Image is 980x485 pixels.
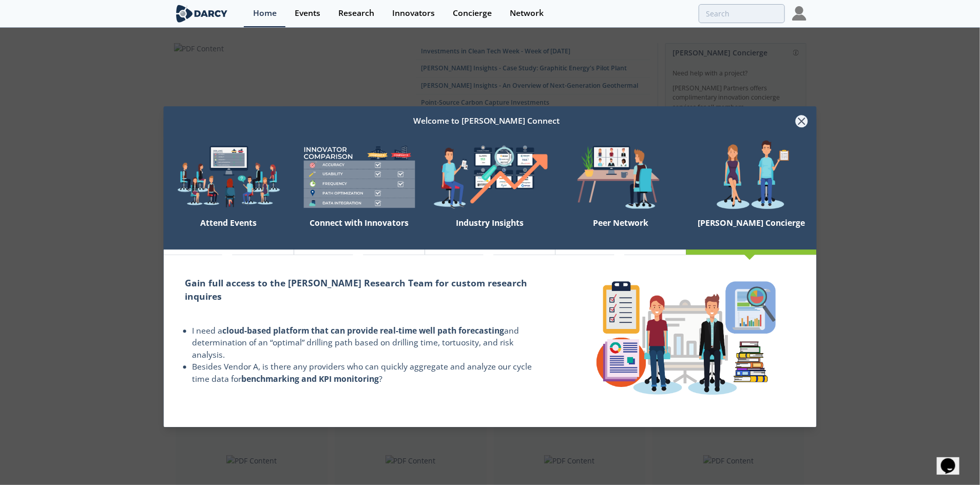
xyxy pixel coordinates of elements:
img: welcome-concierge-wide-20dccca83e9cbdbb601deee24fb8df72.png [686,140,817,214]
img: welcome-find-a12191a34a96034fcac36f4ff4d37733.png [425,140,555,214]
img: welcome-attend-b816887fc24c32c29d1763c6e0ddb6e6.png [555,140,686,214]
div: Attend Events [163,214,294,249]
div: Concierge [453,9,492,17]
div: Welcome to [PERSON_NAME] Connect [178,112,795,131]
iframe: chat widget [937,444,970,475]
h2: Gain full access to the [PERSON_NAME] Research Team for custom research inquires [185,276,534,303]
div: Research [338,9,374,17]
div: [PERSON_NAME] Concierge [686,214,817,249]
img: logo-wide.svg [174,5,230,23]
div: Innovators [392,9,435,17]
input: Advanced Search [699,4,785,23]
li: Besides Vendor A, is there any providers who can quickly aggregate and analyze our cycle time dat... [192,361,534,385]
div: Events [295,9,320,17]
div: Peer Network [555,214,686,249]
div: Network [510,9,544,17]
img: welcome-explore-560578ff38cea7c86bcfe544b5e45342.png [163,140,294,214]
strong: cloud-based platform that can provide real-time well path forecasting [222,325,504,336]
strong: benchmarking and KPI monitoring [241,373,379,384]
div: Connect with Innovators [294,214,425,249]
img: Profile [792,6,806,21]
img: concierge-details-e70ed233a7353f2f363bd34cf2359179.png [588,273,784,403]
img: welcome-compare-1b687586299da8f117b7ac84fd957760.png [294,140,425,214]
div: Home [253,9,277,17]
li: I need a and determination of an “optimal” drilling path based on drilling time, tortuosity, and ... [192,325,534,361]
div: Industry Insights [425,214,555,249]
